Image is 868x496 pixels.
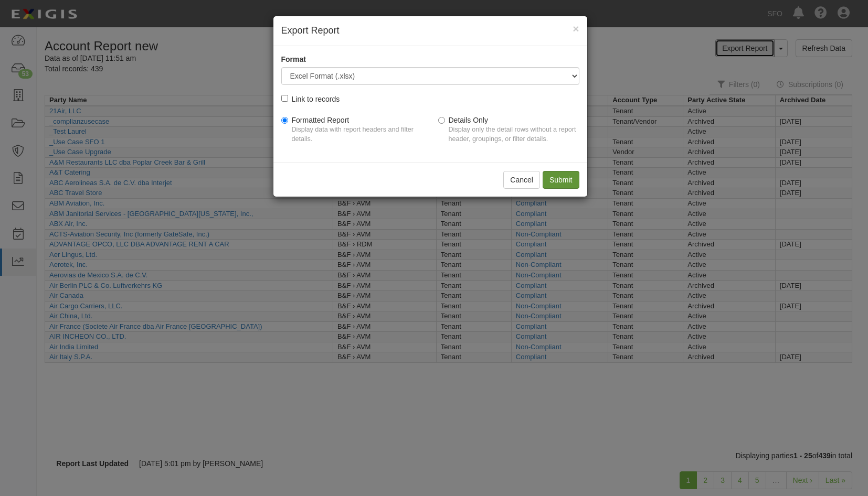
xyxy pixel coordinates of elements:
[281,115,422,149] label: Formatted Report
[292,93,340,104] div: Link to records
[281,54,306,64] label: Format
[281,95,288,102] input: Link to records
[449,125,579,144] p: Display only the detail rows without a report header, groupings, or filter details.
[573,23,579,34] button: Close
[503,171,540,189] button: Cancel
[292,125,422,144] p: Display data with report headers and filter details.
[281,117,288,124] input: Formatted ReportDisplay data with report headers and filter details.
[573,23,579,35] span: ×
[543,171,579,189] input: Submit
[281,24,579,38] h4: Export Report
[438,117,445,124] input: Details OnlyDisplay only the detail rows without a report header, groupings, or filter details.
[438,115,579,149] label: Details Only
